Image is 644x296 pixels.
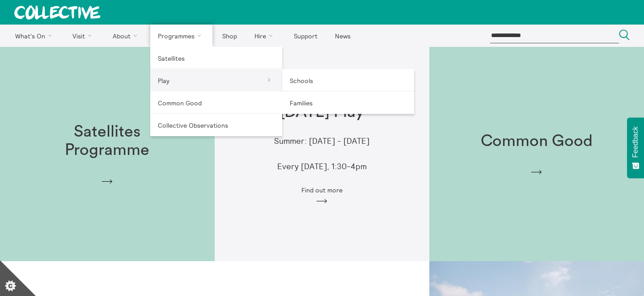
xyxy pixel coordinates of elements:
a: Play [150,69,282,92]
p: Summer: [DATE] - [DATE] [274,137,369,146]
a: Hire [247,25,284,47]
a: Schools [282,69,414,92]
a: Satellites [150,47,282,69]
a: What's On [7,25,63,47]
a: Visit [65,25,103,47]
a: Common Good [150,92,282,114]
a: Families [282,92,414,114]
h1: Common Good [481,132,593,150]
button: Feedback - Show survey [627,117,644,178]
a: Programmes [150,25,213,47]
a: News [327,25,358,47]
span: Find out more [301,187,343,194]
h1: Satellites Programme [50,123,165,160]
a: Collective Observations [150,114,282,136]
a: About [105,25,148,47]
p: Every [DATE], 1:30-4pm [277,162,367,171]
a: Shop [214,25,245,47]
span: Feedback [631,126,640,158]
a: Support [286,25,325,47]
